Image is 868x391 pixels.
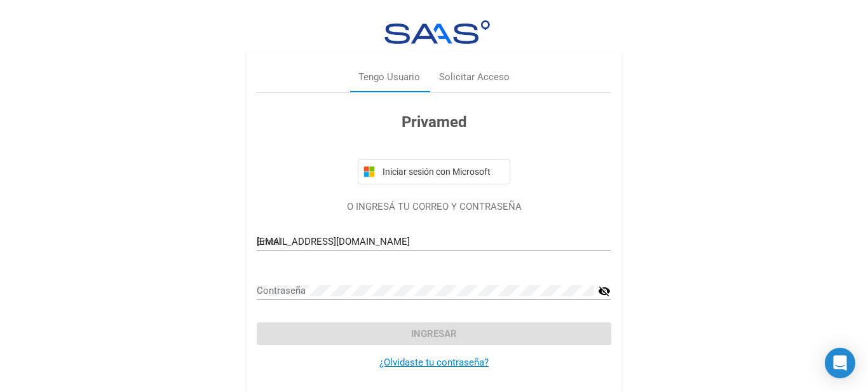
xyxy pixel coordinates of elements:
div: Solicitar Acceso [439,70,510,85]
span: Ingresar [411,328,457,340]
button: Ingresar [257,322,611,345]
h3: Privamed [257,111,611,134]
span: Iniciar sesión con Microsoft [380,167,505,177]
mat-icon: visibility_off [598,284,611,299]
div: Open Intercom Messenger [825,348,855,378]
button: Iniciar sesión con Microsoft [358,159,510,184]
p: O INGRESÁ TU CORREO Y CONTRASEÑA [257,200,611,214]
div: Tengo Usuario [358,70,420,85]
a: ¿Olvidaste tu contraseña? [379,357,489,368]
